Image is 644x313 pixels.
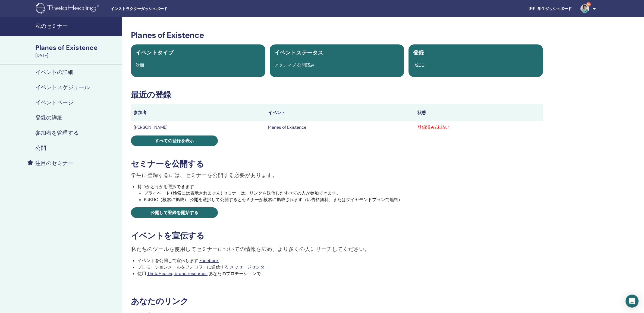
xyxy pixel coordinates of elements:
p: 私たちのツールを使用してセミナーについての情報を広め、より多くの人にリーチしてください。 [131,245,543,253]
span: 1/200 [413,62,425,68]
h4: イベントページ [35,99,73,106]
h4: 注目のセミナー [35,160,73,166]
h4: 私のセミナー [35,23,119,29]
h4: 登録の詳細 [35,114,62,121]
a: メッセージセンター [230,264,269,270]
a: ThetaHealing brand resources [147,271,208,276]
h4: イベントの詳細 [35,69,73,75]
span: 公開して登録を開始する [150,210,198,215]
div: Open Intercom Messenger [626,295,639,308]
li: 使用 あなたのプロモーションで [137,270,543,277]
a: Planes of Existence[DATE] [32,43,122,59]
h3: あなたのリンク [131,296,543,306]
h3: セミナーを公開する [131,159,543,169]
h4: イベントスケジュール [35,84,90,91]
td: [PERSON_NAME] [131,121,265,133]
li: プライベート (検索には表示されません) セミナーは、リンクを送信したすべての人が参加できます。 [144,190,543,196]
div: 登録済み/未払い [417,124,540,131]
h3: イベントを宣伝する [131,231,543,241]
li: 持つかどうかを選択できます [137,183,543,203]
span: 登録 [413,49,424,56]
td: Planes of Existence [265,121,415,133]
img: graduation-cap-white.svg [529,6,535,11]
span: イベントタイプ [136,49,174,56]
a: 公開して登録を開始する [131,207,218,218]
h3: Planes of Existence [131,30,543,40]
h3: 最近の登録 [131,90,543,100]
th: 参加者 [131,104,265,121]
span: イベントステータス [274,49,323,56]
th: イベント [265,104,415,121]
p: 学生に登録するには、セミナーを公開する必要があります。 [131,171,543,179]
a: 学生ダッシュボード [524,4,576,14]
img: default.jpg [580,4,589,13]
span: 対面 [136,62,144,68]
a: Facebook [199,258,219,263]
h4: 参加者を管理する [35,130,79,136]
li: プロモーションメールをフォロワーに送信する [137,264,543,270]
span: アクティブ 公開済み [274,62,315,68]
span: 9+ [586,2,591,7]
div: Planes of Existence [35,43,119,52]
div: [DATE] [35,52,119,59]
img: logo.png [36,3,101,15]
li: PUBLIC（検索に掲載） 公開を選択して公開するとセミナーが検索に掲載されます（広告料無料、またはダイヤモンドプランで無料） [144,196,543,203]
a: すべての登録を表示 [131,135,218,146]
li: イベントを公開して宣伝します [137,257,543,264]
th: 状態 [415,104,543,121]
h4: 公開 [35,145,46,151]
span: すべての登録を表示 [155,138,194,144]
span: インストラクターダッシュボード [111,6,192,12]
